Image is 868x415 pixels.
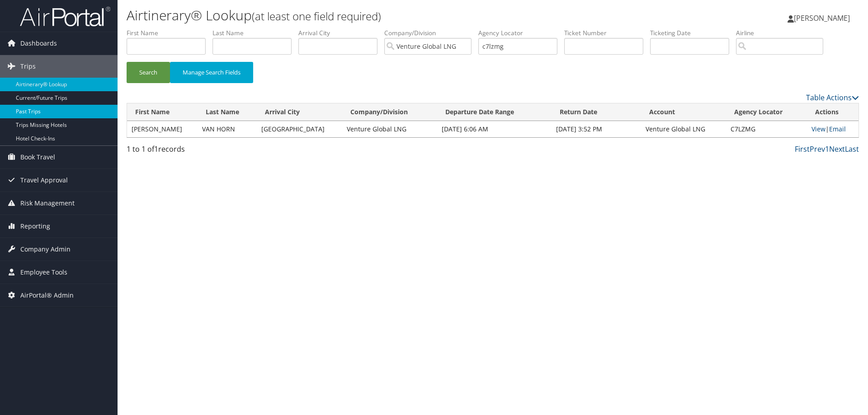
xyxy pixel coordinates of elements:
label: Last Name [212,28,298,37]
a: Next [829,144,845,154]
span: Risk Management [20,192,75,214]
label: Arrival City [298,28,384,37]
span: AirPortal® Admin [20,284,74,307]
span: Company Admin [20,238,71,261]
a: Table Actions [806,93,859,103]
button: Manage Search Fields [170,62,253,83]
a: First [795,144,810,154]
label: Ticketing Date [650,28,736,37]
td: [DATE] 3:52 PM [552,121,641,137]
label: Ticket Number [564,28,650,37]
th: Actions [807,103,859,121]
th: Departure Date Range: activate to sort column ascending [437,103,552,121]
span: Employee Tools [20,261,67,284]
span: Travel Approval [20,169,68,191]
th: Arrival City: activate to sort column ascending [257,103,343,121]
td: Venture Global LNG [641,121,726,137]
small: (at least one field required) [252,9,381,23]
span: Reporting [20,215,50,238]
span: 1 [154,144,158,154]
a: 1 [825,144,829,154]
span: [PERSON_NAME] [794,13,850,23]
h1: Airtinerary® Lookup [127,6,615,25]
th: First Name: activate to sort column ascending [127,103,198,121]
label: Agency Locator [478,28,564,37]
td: [GEOGRAPHIC_DATA] [257,121,343,137]
img: airportal-logo.png [20,6,110,27]
td: [PERSON_NAME] [127,121,198,137]
th: Return Date: activate to sort column ascending [552,103,641,121]
span: Dashboards [20,32,57,55]
span: Trips [20,55,36,78]
th: Company/Division [342,103,437,121]
td: Venture Global LNG [342,121,437,137]
button: Search [127,62,170,83]
a: [PERSON_NAME] [788,5,859,32]
a: Prev [810,144,825,154]
th: Account: activate to sort column ascending [641,103,726,121]
a: Last [845,144,859,154]
td: C7LZMG [726,121,807,137]
td: | [807,121,859,137]
a: Email [829,125,846,133]
span: Book Travel [20,146,55,168]
a: View [811,125,826,133]
label: Company/Division [384,28,478,37]
div: 1 to 1 of records [127,144,300,159]
th: Last Name: activate to sort column ascending [198,103,256,121]
th: Agency Locator: activate to sort column ascending [726,103,807,121]
label: First Name [127,28,212,37]
td: VAN HORN [198,121,256,137]
td: [DATE] 6:06 AM [437,121,552,137]
label: Airline [736,28,830,37]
